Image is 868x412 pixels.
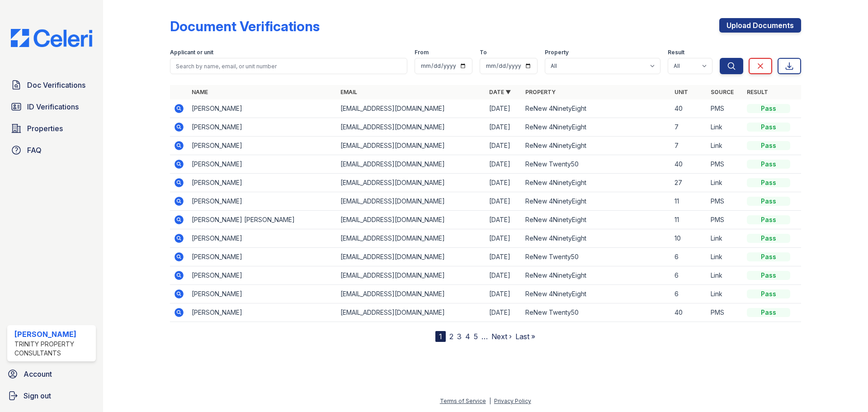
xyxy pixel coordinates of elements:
a: 2 [449,332,453,341]
td: ReNew 4NinetyEight [522,118,670,137]
a: Privacy Policy [494,398,531,404]
img: CE_Logo_Blue-a8612792a0a2168367f1c8372b55b34899dd931a85d93a1a3d3e32e68fde9ad4.png [4,29,99,47]
td: 10 [671,229,707,248]
td: [EMAIL_ADDRESS][DOMAIN_NAME] [337,118,486,137]
td: 6 [671,285,707,303]
td: [EMAIL_ADDRESS][DOMAIN_NAME] [337,174,486,192]
td: 6 [671,266,707,285]
td: ReNew 4NinetyEight [522,285,670,303]
td: 6 [671,248,707,266]
td: PMS [707,99,743,118]
label: Result [668,49,684,56]
td: [PERSON_NAME] [188,155,337,174]
td: 11 [671,211,707,229]
div: Pass [747,197,790,206]
span: Sign out [24,390,51,401]
td: ReNew 4NinetyEight [522,99,670,118]
div: | [489,398,491,404]
td: [PERSON_NAME] [188,118,337,137]
a: Property [525,89,556,95]
td: [DATE] [486,211,522,229]
td: 40 [671,303,707,322]
td: PMS [707,155,743,174]
div: Pass [747,141,790,150]
span: FAQ [27,145,42,156]
div: Pass [747,252,790,261]
a: ID Verifications [7,98,96,116]
span: Properties [27,123,63,134]
td: [PERSON_NAME] [PERSON_NAME] [188,211,337,229]
td: [PERSON_NAME] [188,303,337,322]
a: Sign out [4,387,99,405]
span: ID Verifications [27,101,79,112]
div: Pass [747,178,790,187]
td: 11 [671,192,707,211]
a: 5 [474,332,478,341]
td: [EMAIL_ADDRESS][DOMAIN_NAME] [337,248,486,266]
a: Account [4,365,99,383]
span: Account [24,369,52,379]
a: Name [192,89,208,95]
a: Unit [675,89,688,95]
div: Pass [747,234,790,243]
td: ReNew 4NinetyEight [522,174,670,192]
td: [PERSON_NAME] [188,285,337,303]
td: [EMAIL_ADDRESS][DOMAIN_NAME] [337,266,486,285]
a: Upload Documents [719,18,801,33]
td: [EMAIL_ADDRESS][DOMAIN_NAME] [337,285,486,303]
td: [DATE] [486,303,522,322]
td: [DATE] [486,248,522,266]
div: Pass [747,308,790,317]
td: [DATE] [486,137,522,155]
td: [DATE] [486,285,522,303]
td: ReNew Twenty50 [522,155,670,174]
a: Doc Verifications [7,76,96,94]
td: [PERSON_NAME] [188,137,337,155]
a: 4 [465,332,470,341]
td: 7 [671,118,707,137]
td: ReNew 4NinetyEight [522,137,670,155]
label: Property [545,49,569,56]
a: 3 [457,332,462,341]
div: Pass [747,289,790,298]
td: [DATE] [486,192,522,211]
td: [EMAIL_ADDRESS][DOMAIN_NAME] [337,229,486,248]
a: Next › [491,332,512,341]
label: From [415,49,429,56]
td: [DATE] [486,99,522,118]
td: Link [707,248,743,266]
label: To [480,49,487,56]
div: Pass [747,271,790,280]
td: [EMAIL_ADDRESS][DOMAIN_NAME] [337,155,486,174]
td: Link [707,285,743,303]
a: Terms of Service [440,398,486,404]
td: ReNew 4NinetyEight [522,266,670,285]
td: [EMAIL_ADDRESS][DOMAIN_NAME] [337,99,486,118]
td: Link [707,266,743,285]
td: [EMAIL_ADDRESS][DOMAIN_NAME] [337,192,486,211]
div: Pass [747,215,790,224]
div: Pass [747,123,790,132]
a: Properties [7,119,96,137]
input: Search by name, email, or unit number [170,58,407,74]
td: ReNew 4NinetyEight [522,192,670,211]
td: PMS [707,303,743,322]
td: [DATE] [486,229,522,248]
td: Link [707,174,743,192]
td: [EMAIL_ADDRESS][DOMAIN_NAME] [337,211,486,229]
td: [DATE] [486,174,522,192]
span: … [481,331,488,342]
div: Trinity Property Consultants [14,340,92,358]
label: Applicant or unit [170,49,213,56]
a: Result [747,89,768,95]
div: 1 [435,331,446,342]
td: ReNew Twenty50 [522,303,670,322]
td: Link [707,229,743,248]
td: [EMAIL_ADDRESS][DOMAIN_NAME] [337,303,486,322]
td: [PERSON_NAME] [188,266,337,285]
td: [PERSON_NAME] [188,99,337,118]
a: Source [711,89,734,95]
a: Date ▼ [489,89,511,95]
td: [PERSON_NAME] [188,229,337,248]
